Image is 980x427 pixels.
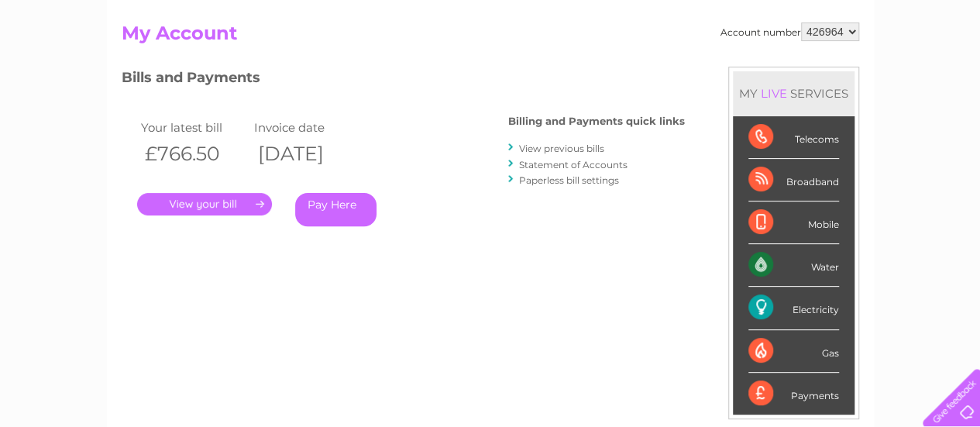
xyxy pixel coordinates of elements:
h2: My Account [122,22,859,52]
h3: Bills and Payments [122,67,685,94]
a: Pay Here [295,193,377,226]
a: Paperless bill settings [519,174,619,186]
div: Account number [720,22,859,41]
th: £766.50 [137,138,250,170]
div: Telecoms [748,116,839,159]
a: Telecoms [789,66,836,77]
a: 0333 014 3131 [688,8,795,27]
td: Your latest bill [137,117,250,138]
div: Mobile [748,201,839,244]
div: LIVE [758,86,790,101]
a: Water [707,66,737,77]
div: Clear Business is a trading name of Verastar Limited (registered in [GEOGRAPHIC_DATA] No. 3667643... [125,9,857,75]
div: Payments [748,373,839,415]
a: Statement of Accounts [519,159,628,170]
a: Log out [929,66,965,77]
div: Electricity [748,287,839,329]
a: Blog [845,66,868,77]
div: Water [748,244,839,287]
a: Contact [877,66,915,77]
h4: Billing and Payments quick links [508,115,685,127]
div: Gas [748,330,839,373]
a: . [137,193,272,215]
a: Energy [746,66,780,77]
div: Broadband [748,159,839,201]
div: MY SERVICES [733,71,854,115]
a: View previous bills [519,143,604,154]
img: logo.png [34,40,113,88]
th: [DATE] [250,138,363,170]
td: Invoice date [250,117,363,138]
